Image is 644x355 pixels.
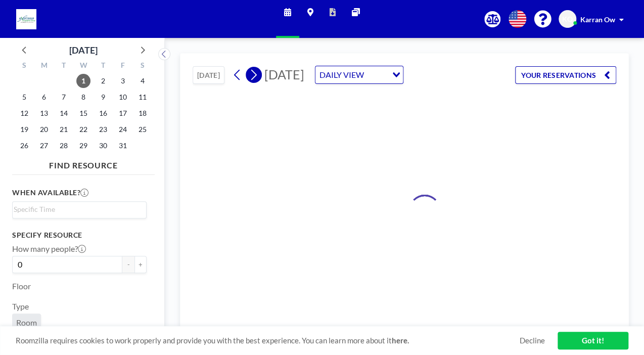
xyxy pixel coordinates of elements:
span: Wednesday, October 22, 2025 [76,122,90,137]
button: [DATE] [193,66,224,84]
span: Saturday, October 11, 2025 [135,90,150,104]
span: Monday, October 27, 2025 [37,139,51,153]
div: S [15,60,34,73]
span: Monday, October 13, 2025 [37,106,51,120]
h3: Specify resource [12,231,147,240]
h4: FIND RESOURCE [12,156,155,170]
span: Wednesday, October 15, 2025 [76,106,90,120]
div: S [132,60,152,73]
a: Got it! [558,332,628,349]
div: F [113,60,132,73]
span: KO [562,15,573,24]
span: Friday, October 31, 2025 [116,139,130,153]
div: T [93,60,113,73]
label: Type [12,301,29,312]
div: Search for option [315,66,403,83]
span: Sunday, October 26, 2025 [17,139,31,153]
span: Room [16,318,37,327]
div: M [34,60,54,73]
button: YOUR RESERVATIONS [515,66,616,84]
button: - [122,256,134,273]
span: Friday, October 24, 2025 [116,122,130,137]
input: Search for option [14,204,141,215]
span: Roomzilla requires cookies to work properly and provide you with the best experience. You can lea... [16,336,520,345]
span: [DATE] [264,67,304,82]
a: Decline [520,336,545,345]
span: Sunday, October 12, 2025 [17,106,31,120]
span: DAILY VIEW [317,68,366,81]
span: Thursday, October 16, 2025 [96,106,110,120]
label: Floor [12,281,31,291]
div: Search for option [13,202,146,217]
span: Saturday, October 25, 2025 [135,122,150,137]
label: How many people? [12,244,86,254]
span: Thursday, October 9, 2025 [96,90,110,104]
input: Search for option [367,68,386,81]
img: organization-logo [16,9,36,29]
span: Friday, October 17, 2025 [116,106,130,120]
button: + [134,256,147,273]
span: Thursday, October 2, 2025 [96,74,110,88]
span: Wednesday, October 29, 2025 [76,139,90,153]
span: Monday, October 20, 2025 [37,122,51,137]
span: Monday, October 6, 2025 [37,90,51,104]
span: Friday, October 10, 2025 [116,90,130,104]
span: Tuesday, October 21, 2025 [57,122,71,137]
span: Saturday, October 18, 2025 [135,106,150,120]
span: Karran Ow [580,15,615,24]
a: here. [392,336,409,345]
span: Thursday, October 23, 2025 [96,122,110,137]
span: Saturday, October 4, 2025 [135,74,150,88]
div: T [54,60,74,73]
span: Friday, October 3, 2025 [116,74,130,88]
span: Tuesday, October 14, 2025 [57,106,71,120]
span: Thursday, October 30, 2025 [96,139,110,153]
span: Wednesday, October 1, 2025 [76,74,90,88]
span: Sunday, October 5, 2025 [17,90,31,104]
span: Tuesday, October 28, 2025 [57,139,71,153]
span: Wednesday, October 8, 2025 [76,90,90,104]
div: [DATE] [69,43,98,57]
span: Sunday, October 19, 2025 [17,122,31,137]
div: W [74,60,94,73]
span: Tuesday, October 7, 2025 [57,90,71,104]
